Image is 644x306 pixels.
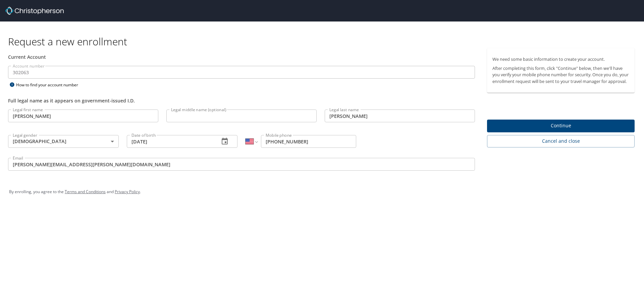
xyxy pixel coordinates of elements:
h1: Request a new enrollment [8,35,640,48]
div: [DEMOGRAPHIC_DATA] [8,135,119,148]
span: Continue [492,122,629,130]
a: Terms and Conditions [65,189,106,194]
p: We need some basic information to create your account. [492,56,629,62]
button: Continue [487,120,635,133]
button: Cancel and close [487,135,635,147]
p: After completing this form, click "Continue" below, then we'll have you verify your mobile phone ... [492,65,629,85]
div: Full legal name as it appears on government-issued I.D. [8,97,475,104]
input: Enter phone number [261,135,356,148]
span: Cancel and close [492,137,629,145]
a: Privacy Policy [115,189,140,194]
img: cbt logo [5,7,64,15]
div: How to find your account number [8,81,92,89]
div: By enrolling, you agree to the and . [9,183,635,200]
input: MM/DD/YYYY [127,135,214,148]
div: Current Account [8,53,475,60]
